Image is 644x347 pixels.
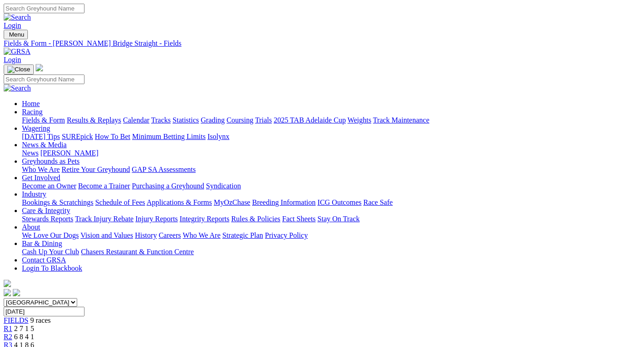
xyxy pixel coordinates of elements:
a: News & Media [22,141,67,149]
a: Chasers Restaurant & Function Centre [81,248,194,256]
a: Track Injury Rebate [75,215,133,223]
a: Careers [158,231,181,239]
a: Who We Are [183,231,221,239]
input: Select date [4,307,84,316]
a: Become an Owner [22,182,76,190]
div: News & Media [22,149,640,157]
a: Fact Sheets [282,215,316,223]
img: GRSA [4,48,31,56]
a: Bookings & Scratchings [22,198,93,206]
img: Search [4,13,31,21]
a: GAP SA Assessments [132,165,196,173]
a: Industry [22,190,46,198]
a: Track Maintenance [373,116,429,124]
a: Cash Up Your Club [22,248,79,256]
div: Care & Integrity [22,215,640,223]
div: Bar & Dining [22,248,640,256]
a: Statistics [173,116,199,124]
a: Retire Your Greyhound [62,165,130,173]
img: logo-grsa-white.png [36,64,43,71]
a: R2 [4,333,12,341]
a: Care & Integrity [22,207,70,214]
span: 2 7 1 5 [14,325,34,332]
a: History [135,231,157,239]
a: Login [4,56,21,64]
a: Results & Replays [67,116,121,124]
a: Stewards Reports [22,215,73,223]
a: Rules & Policies [231,215,280,223]
span: 9 races [30,316,51,324]
a: FIELDS [4,316,28,324]
a: Vision and Values [80,231,133,239]
a: Breeding Information [252,198,316,206]
a: Greyhounds as Pets [22,157,79,165]
a: Home [22,100,40,107]
a: News [22,149,38,157]
a: Schedule of Fees [95,198,145,206]
a: Syndication [206,182,241,190]
div: Get Involved [22,182,640,190]
a: Contact GRSA [22,256,66,264]
a: How To Bet [95,133,131,140]
a: Wagering [22,124,50,132]
a: Get Involved [22,174,60,182]
a: Integrity Reports [179,215,229,223]
a: Coursing [227,116,253,124]
span: 6 8 4 1 [14,333,34,341]
a: Race Safe [363,198,392,206]
div: Wagering [22,133,640,141]
a: MyOzChase [214,198,250,206]
a: Login To Blackbook [22,264,82,272]
a: Minimum Betting Limits [132,133,206,140]
a: Who We Are [22,165,60,173]
a: Injury Reports [135,215,178,223]
div: Greyhounds as Pets [22,165,640,174]
a: Privacy Policy [265,231,308,239]
a: ICG Outcomes [317,198,361,206]
a: Grading [201,116,225,124]
img: Search [4,84,31,92]
a: [DATE] Tips [22,133,60,140]
span: Menu [9,31,24,38]
a: Weights [348,116,371,124]
a: Login [4,21,21,29]
a: R1 [4,325,12,332]
a: Calendar [123,116,149,124]
a: About [22,223,40,231]
a: We Love Our Dogs [22,231,79,239]
a: Racing [22,108,42,116]
img: logo-grsa-white.png [4,280,11,287]
a: Purchasing a Greyhound [132,182,204,190]
button: Toggle navigation [4,64,34,75]
input: Search [4,4,84,13]
img: twitter.svg [13,289,20,296]
img: facebook.svg [4,289,11,296]
a: Stay On Track [317,215,359,223]
a: Become a Trainer [78,182,130,190]
a: Trials [255,116,272,124]
a: SUREpick [62,133,93,140]
a: Isolynx [207,133,229,140]
button: Toggle navigation [4,30,28,39]
a: Strategic Plan [222,231,263,239]
div: About [22,231,640,240]
input: Search [4,75,84,84]
img: Close [7,66,30,73]
a: Applications & Forms [147,198,212,206]
a: Fields & Form [22,116,65,124]
a: Bar & Dining [22,240,62,247]
div: Racing [22,116,640,124]
a: Fields & Form - [PERSON_NAME] Bridge Straight - Fields [4,39,640,48]
div: Industry [22,198,640,207]
a: Tracks [151,116,171,124]
a: [PERSON_NAME] [40,149,98,157]
a: 2025 TAB Adelaide Cup [274,116,346,124]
